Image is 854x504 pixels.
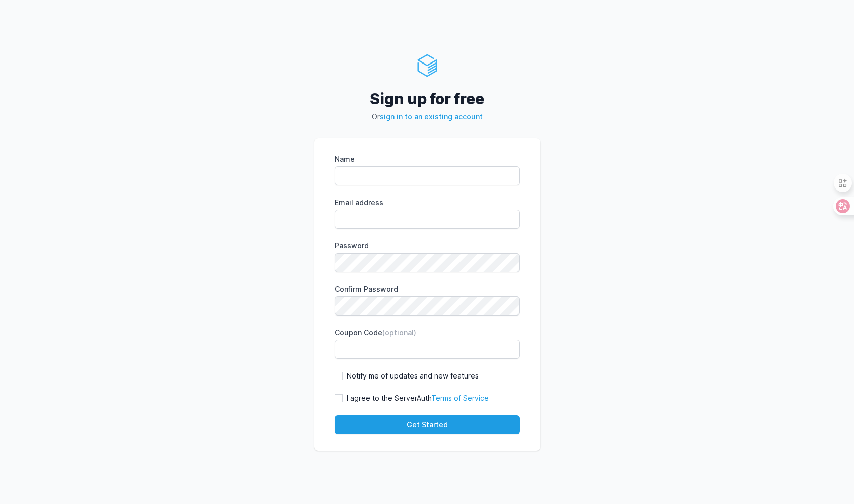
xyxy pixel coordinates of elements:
p: Or [314,112,540,122]
button: Get Started [335,415,520,434]
label: Email address [335,198,520,208]
h2: Sign up for free [314,90,540,108]
label: Name [335,154,520,164]
label: Password [335,241,520,251]
label: Coupon Code [335,328,520,338]
img: ServerAuth [415,53,439,78]
span: (optional) [382,328,416,337]
a: sign in to an existing account [380,112,483,121]
label: Confirm Password [335,284,520,294]
label: Notify me of updates and new features [347,371,479,381]
label: I agree to the ServerAuth [347,393,489,403]
a: Terms of Service [431,394,489,402]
